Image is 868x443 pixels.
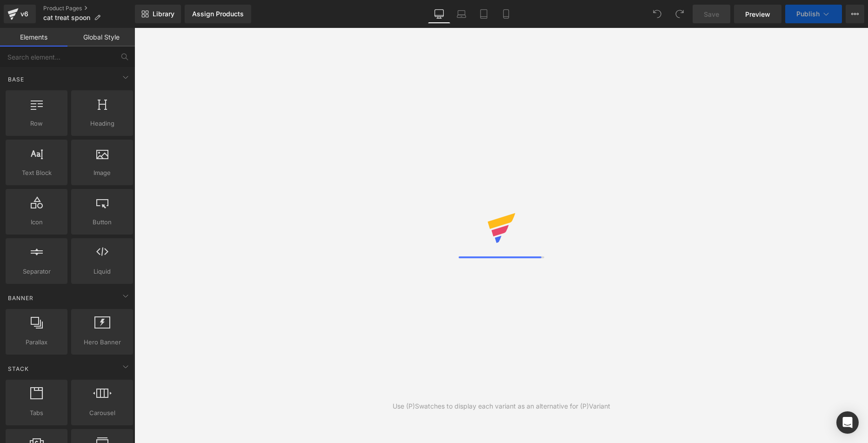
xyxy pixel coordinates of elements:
a: Preview [734,5,781,23]
span: Icon [8,217,65,227]
div: Assign Products [192,10,244,18]
span: cat treat spoon [43,14,90,21]
span: Banner [7,294,34,302]
a: Tablet [473,5,495,23]
a: New Library [135,5,181,23]
span: Button [74,217,130,227]
span: Publish [796,10,820,18]
div: Open Intercom Messenger [836,411,859,434]
button: Publish [785,5,842,23]
button: Undo [648,5,667,23]
a: Product Pages [43,5,135,12]
span: Parallax [8,337,65,347]
span: Liquid [74,267,130,276]
a: Mobile [495,5,517,23]
span: Image [74,168,130,178]
a: v6 [4,5,36,23]
span: Carousel [74,408,130,418]
span: Text Block [8,168,65,178]
span: Row [8,119,65,128]
div: Use (P)Swatches to display each variant as an alternative for (P)Variant [393,401,610,411]
span: Separator [8,267,65,276]
span: Heading [74,119,130,128]
a: Global Style [67,28,135,47]
span: Save [704,9,719,19]
span: Base [7,75,25,84]
div: v6 [19,8,30,20]
a: Laptop [450,5,473,23]
button: Redo [670,5,689,23]
button: More [846,5,864,23]
span: Preview [745,9,770,19]
a: Desktop [428,5,450,23]
span: Tabs [8,408,65,418]
span: Library [153,10,174,18]
span: Stack [7,364,30,373]
span: Hero Banner [74,337,130,347]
